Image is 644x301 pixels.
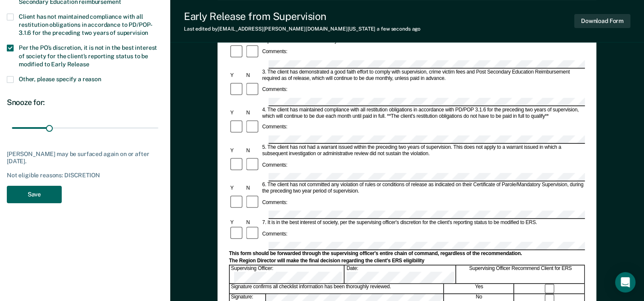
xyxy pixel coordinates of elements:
[261,162,289,168] div: Comments:
[229,258,585,264] div: The Region Director will make the final decision regarding the client's ERS eligibility
[229,219,245,226] div: Y
[7,98,163,107] div: Snooze for:
[19,13,152,36] span: Client has not maintained compliance with all restitution obligations in accordance to PD/POP-3.1...
[261,124,289,131] div: Comments:
[229,185,245,191] div: Y
[245,110,261,116] div: N
[457,265,585,283] div: Supervising Officer Recommend Client for ERS
[229,110,245,116] div: Y
[245,219,261,226] div: N
[7,172,163,179] div: Not eligible reasons: DISCRETION
[229,72,245,79] div: Y
[261,231,289,237] div: Comments:
[261,107,585,119] div: 4. The client has maintained compliance with all restitution obligations in accordance with PD/PO...
[345,265,456,283] div: Date:
[19,76,101,82] span: Other, please specify a reason
[230,284,444,293] div: Signature confirms all checklist information has been thoroughly reviewed.
[7,150,163,165] div: [PERSON_NAME] may be surfaced again on or after [DATE].
[615,272,635,292] div: Open Intercom Messenger
[19,44,157,67] span: Per the PO’s discretion, it is not in the best interest of society for the client’s reporting sta...
[261,182,585,195] div: 6. The client has not committed any violation of rules or conditions of release as indicated on t...
[229,148,245,154] div: Y
[261,199,289,206] div: Comments:
[261,219,585,226] div: 7. It is in the best interest of society, per the supervising officer's discretion for the client...
[261,87,289,93] div: Comments:
[184,26,421,32] div: Last edited by [EMAIL_ADDRESS][PERSON_NAME][DOMAIN_NAME][US_STATE]
[245,72,261,79] div: N
[574,14,630,28] button: Download Form
[377,26,421,32] span: a few seconds ago
[261,144,585,157] div: 5. The client has not had a warrant issued within the preceding two years of supervision. This do...
[7,186,62,203] button: Save
[230,265,345,283] div: Supervising Officer:
[245,148,261,154] div: N
[261,49,289,55] div: Comments:
[245,185,261,191] div: N
[261,69,585,82] div: 3. The client has demonstrated a good faith effort to comply with supervision, crime victim fees ...
[184,10,421,23] div: Early Release from Supervision
[229,251,585,257] div: This form should be forwarded through the supervising officer's entire chain of command, regardle...
[444,284,514,293] div: Yes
